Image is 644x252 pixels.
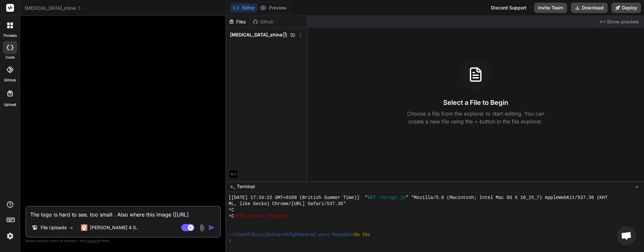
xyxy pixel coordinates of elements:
img: Claude 4 Sonnet [81,224,87,231]
label: Upload [4,102,16,107]
span: " "Mozilla/5.0 (Macintosh; Intel Mac OS X 10_15_7) AppleWebKit/537.36 (KHT [406,195,608,201]
div: Github [250,19,277,25]
div: Discord Support [487,3,530,13]
img: icon [208,224,215,231]
p: [PERSON_NAME] 4 S.. [90,224,138,231]
span: ~/u3uk0f35zsjjbn9cprh6fq9h0p4tm2-wnxx-8epedm1h [229,232,354,238]
span: http-server stopped. [234,213,289,219]
img: attachment [198,224,206,231]
button: Invite Team [534,3,567,13]
span: ^C [229,207,234,213]
img: Pick Models [69,225,74,231]
span: privacy [87,239,99,243]
img: settings [5,231,16,242]
span: Show preview [607,19,639,25]
span: [[DATE] 17:34:22 GMT+0100 (British Summer Time)] " [229,195,368,201]
span: − [635,183,639,190]
h3: Select a File to Begin [443,98,508,107]
label: code [6,55,15,60]
span: [MEDICAL_DATA]_shine [230,32,282,38]
button: − [634,181,640,192]
span: ^C [229,213,234,219]
span: 5m 59s [354,232,370,238]
span: [MEDICAL_DATA]_shine [25,5,82,11]
button: Preview [257,3,289,12]
p: File Uploads [41,224,67,231]
span: ML, like Gecko) Chrome/[URL] Safari/537.36" [229,201,346,207]
p: Always double-check its answers. Your in Bind [25,238,221,244]
span: /script.js [379,195,406,201]
span: Terminal [237,183,255,190]
div: Open chat [617,226,636,245]
button: Download [571,3,608,13]
span: ❯ [229,238,231,244]
label: GitHub [4,77,16,83]
p: Choose a file from the explorer to start editing. You can create a new file using the + button in... [403,110,548,125]
button: Editor [230,3,257,12]
label: threads [3,33,17,38]
span: GET [367,195,376,201]
div: Files [226,19,250,25]
button: Deploy [612,3,641,13]
span: >_ [230,183,235,190]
